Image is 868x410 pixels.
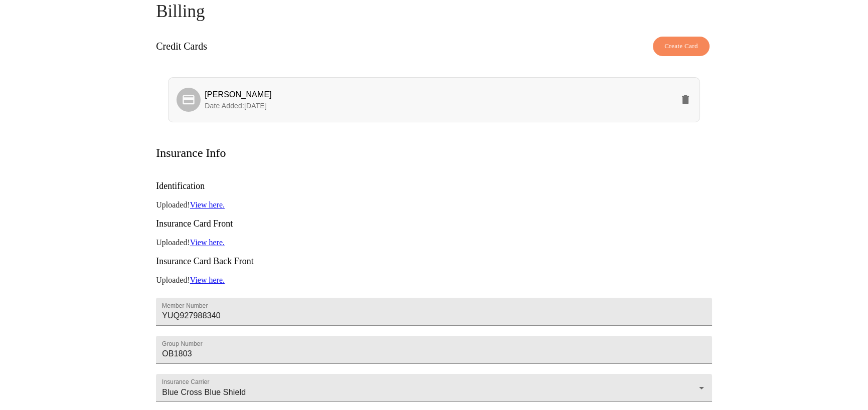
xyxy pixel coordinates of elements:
[664,41,698,52] span: Create Card
[156,41,207,52] h3: Credit Cards
[156,2,712,22] h4: Billing
[205,102,267,110] span: Date Added: [DATE]
[205,90,272,99] span: [PERSON_NAME]
[653,37,710,56] button: Create Card
[695,381,709,395] button: Open
[156,200,712,210] p: Uploaded!
[190,200,225,209] a: View here.
[190,276,225,284] a: View here.
[190,238,225,247] a: View here.
[156,181,712,191] h3: Identification
[156,146,226,160] h3: Insurance Info
[156,238,712,247] p: Uploaded!
[156,256,712,267] h3: Insurance Card Back Front
[156,276,712,285] p: Uploaded!
[673,88,698,112] button: delete
[156,219,712,229] h3: Insurance Card Front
